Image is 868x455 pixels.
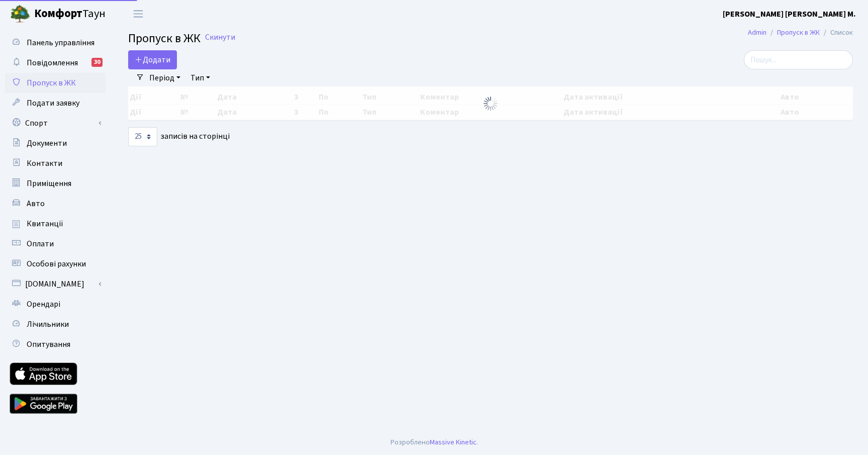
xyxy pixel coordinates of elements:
[723,9,856,20] b: [PERSON_NAME] [PERSON_NAME] М.
[34,6,82,22] b: Комфорт
[135,54,170,65] span: Додати
[5,73,106,93] a: Пропуск в ЖК
[5,194,106,214] a: Авто
[430,437,476,447] a: Massive Kinetic
[5,173,106,194] a: Приміщення
[27,77,76,88] span: Пропуск в ЖК
[27,158,62,169] span: Контакти
[5,53,106,73] a: Повідомлення30
[5,113,106,133] a: Спорт
[128,127,230,146] label: записів на сторінці
[27,138,67,149] span: Документи
[27,339,70,350] span: Опитування
[748,27,766,38] a: Admin
[91,58,103,67] div: 30
[483,96,499,112] img: Обробка...
[5,133,106,153] a: Документи
[5,334,106,354] a: Опитування
[27,299,60,310] span: Орендарі
[128,30,201,47] span: Пропуск в ЖК
[5,214,106,234] a: Квитанції
[5,234,106,254] a: Оплати
[5,153,106,173] a: Контакти
[34,6,106,23] span: Таун
[27,238,54,249] span: Оплати
[27,198,45,209] span: Авто
[128,50,177,69] a: Додати
[777,27,820,38] a: Пропуск в ЖК
[27,319,69,330] span: Лічильники
[5,274,106,294] a: [DOMAIN_NAME]
[27,37,94,48] span: Панель управління
[5,254,106,274] a: Особові рахунки
[27,218,63,229] span: Квитанції
[820,27,853,38] li: Список
[27,57,78,68] span: Повідомлення
[27,258,86,269] span: Особові рахунки
[5,294,106,314] a: Орендарі
[126,6,151,22] button: Переключити навігацію
[27,98,79,109] span: Подати заявку
[723,8,856,20] a: [PERSON_NAME] [PERSON_NAME] М.
[145,69,184,86] a: Період
[5,314,106,334] a: Лічильники
[27,178,71,189] span: Приміщення
[186,69,214,86] a: Тип
[5,33,106,53] a: Панель управління
[733,22,868,43] nav: breadcrumb
[5,93,106,113] a: Подати заявку
[391,437,478,448] div: Розроблено .
[10,4,30,24] img: logo.png
[744,50,853,69] input: Пошук...
[205,33,235,42] a: Скинути
[128,127,157,146] select: записів на сторінці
